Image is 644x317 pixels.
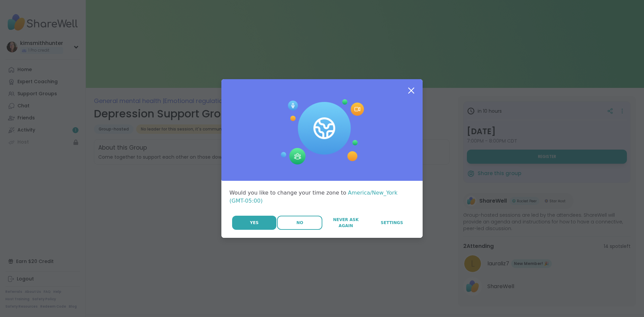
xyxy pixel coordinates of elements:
[381,220,403,226] span: Settings
[297,220,303,226] span: No
[369,216,415,230] a: Settings
[250,220,259,226] span: Yes
[326,217,365,229] span: Never Ask Again
[323,216,368,230] button: Never Ask Again
[280,99,364,165] img: Session Experience
[229,190,397,204] span: America/New_York (GMT-05:00)
[232,216,276,230] button: Yes
[229,189,415,205] div: Would you like to change your time zone to
[277,216,322,230] button: No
